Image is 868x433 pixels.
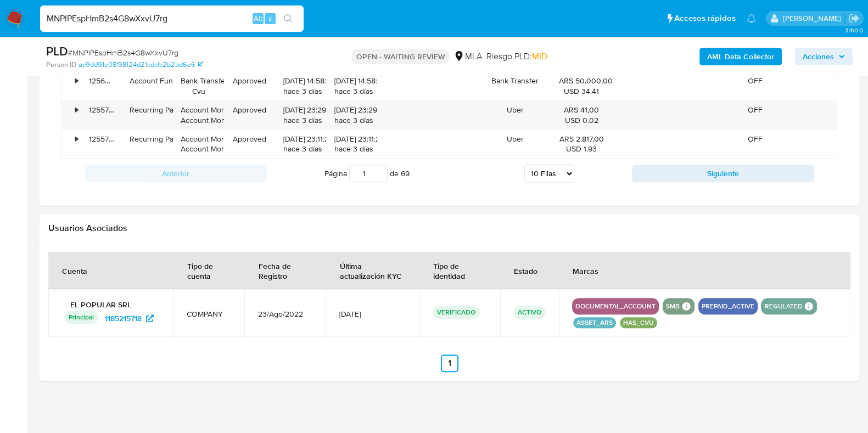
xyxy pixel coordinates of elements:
button: AML Data Collector [699,48,782,65]
span: MID [531,50,547,63]
span: Accesos rápidos [674,13,736,24]
span: s [268,13,272,24]
b: Person ID [46,60,76,70]
button: Acciones [795,48,853,65]
a: Salir [848,13,860,24]
b: PLD [46,42,68,60]
span: # MNPlPEspHmB2s4G8wXxvU7rg [68,47,178,58]
button: search-icon [277,11,299,26]
span: Acciones [803,48,834,65]
p: OPEN - WAITING REVIEW [351,49,449,64]
input: Buscar usuario o caso... [40,12,304,26]
span: Riesgo PLD: [486,50,547,63]
span: Alt [254,13,262,24]
b: AML Data Collector [707,48,774,65]
a: Notificaciones [747,14,756,23]
h2: Usuarios Asociados [48,223,850,234]
a: ac9dd91e08f98124d21cdcfc2b2bd6e6 [79,60,203,70]
span: 3.160.0 [844,26,863,35]
div: MLA [453,50,481,63]
p: florencia.lera@mercadolibre.com [782,13,844,24]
